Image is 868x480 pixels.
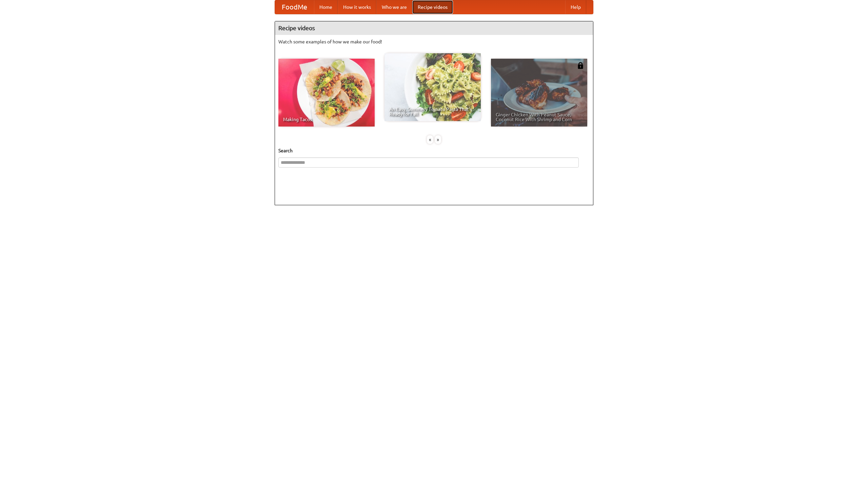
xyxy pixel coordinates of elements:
a: Help [565,0,586,14]
a: Home [314,0,338,14]
div: » [435,135,441,144]
a: Making Tacos [278,59,375,127]
p: Watch some examples of how we make our food! [278,38,590,45]
a: FoodMe [275,0,314,14]
h5: Search [278,147,590,154]
a: How it works [338,0,376,14]
div: « [427,135,433,144]
span: An Easy, Summery Tomato Pasta That's Ready for Fall [389,107,476,116]
a: An Easy, Summery Tomato Pasta That's Ready for Fall [384,53,481,121]
h4: Recipe videos [275,21,593,35]
a: Who we are [376,0,412,14]
a: Recipe videos [412,0,453,14]
img: 483408.png [577,62,584,69]
span: Making Tacos [283,117,370,122]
